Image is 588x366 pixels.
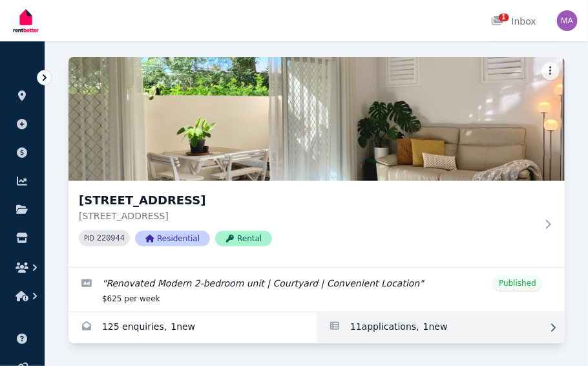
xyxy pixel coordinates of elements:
span: 1 [499,14,509,21]
img: Unit 1 11/13 Calder Road, Rydalmere [68,57,565,181]
img: Matthew [557,10,578,31]
a: Edit listing: Renovated Modern 2-bedroom unit | Courtyard | Convenient Location [68,268,565,312]
code: 220944 [97,234,125,243]
img: RentBetter [10,5,41,37]
h3: [STREET_ADDRESS] [79,191,536,210]
a: Unit 1 11/13 Calder Road, Rydalmere[STREET_ADDRESS][STREET_ADDRESS]PID 220944ResidentialRental [68,57,565,267]
a: Enquiries for Unit 1 11/13 Calder Road, Rydalmere [68,312,317,343]
div: Inbox [491,15,536,28]
small: PID [84,235,94,242]
span: Rental [215,231,272,246]
a: Applications for Unit 1 11/13 Calder Road, Rydalmere [317,312,565,343]
p: [STREET_ADDRESS] [79,210,536,222]
span: Residential [135,231,210,246]
button: More options [541,62,560,80]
